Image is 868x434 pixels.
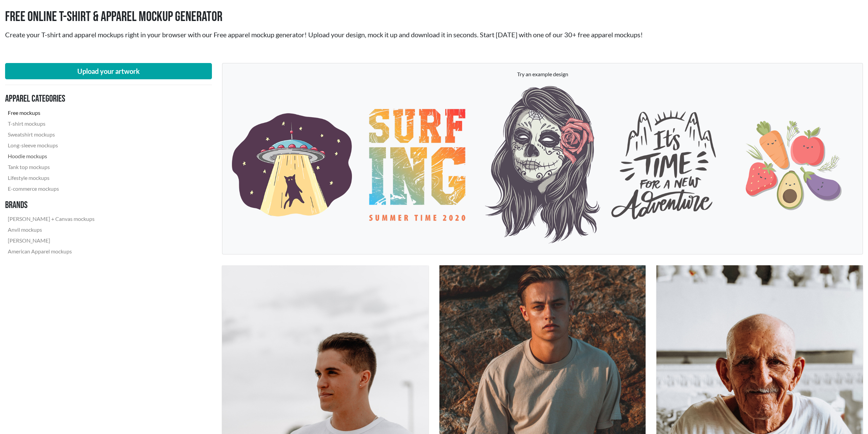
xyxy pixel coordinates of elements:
[5,162,97,172] a: Tank top mockups
[5,246,97,257] a: American Apparel mockups
[5,200,97,211] h3: Brands
[5,151,97,162] a: Hoodie mockups
[5,172,97,183] a: Lifestyle mockups
[5,63,212,79] button: Upload your artwork
[5,129,97,140] a: Sweatshirt mockups
[229,70,856,78] p: Try an example design
[5,118,97,129] a: T-shirt mockups
[5,107,97,118] a: Free mockups
[5,93,97,105] h3: Apparel categories
[5,9,863,25] h1: Free Online T-shirt & Apparel Mockup Generator
[5,30,863,39] h2: Create your T-shirt and apparel mockups right in your browser with our Free apparel mockup genera...
[5,140,97,151] a: Long-sleeve mockups
[5,183,97,194] a: E-commerce mockups
[5,235,97,246] a: [PERSON_NAME]
[5,224,97,235] a: Anvil mockups
[5,213,97,224] a: [PERSON_NAME] + Canvas mockups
